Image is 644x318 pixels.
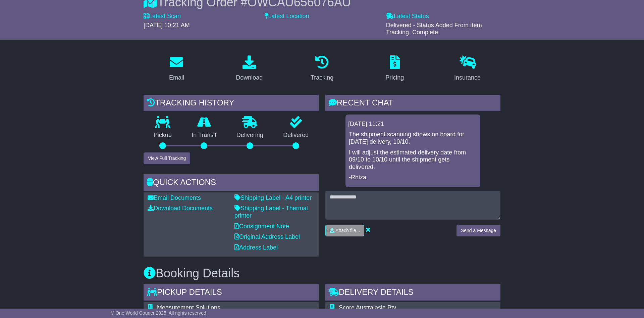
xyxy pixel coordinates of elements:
a: Tracking [306,53,338,85]
button: Send a Message [457,225,500,236]
a: Address Label [234,244,278,251]
a: Email Documents [148,194,201,201]
a: Shipping Label - Thermal printer [234,205,308,219]
p: -Rhiza [349,174,477,181]
p: In Transit [182,132,227,139]
div: Pricing [385,73,404,82]
button: View Full Tracking [144,152,190,164]
a: Email [165,53,189,85]
span: Score Australasia Pty [339,304,396,311]
span: [DATE] 10:21 AM [144,22,190,29]
p: Pickup [144,132,182,139]
p: I will adjust the estimated delivery date from 09/10 to 10/10 until the shipment gets delivered. [349,149,477,171]
a: Download [231,53,267,85]
p: The shipment scanning shows on board for [DATE] delivery, 10/10. [349,131,477,145]
div: Download [236,73,263,82]
a: Consignment Note [234,223,289,230]
div: Insurance [454,73,481,82]
label: Latest Location [265,13,309,20]
label: Latest Scan [144,13,181,20]
span: © One World Courier 2025. All rights reserved. [111,310,208,316]
div: Quick Actions [144,174,319,192]
div: Email [169,73,184,82]
a: Original Address Label [234,233,300,240]
a: Insurance [450,53,485,85]
h3: Booking Details [144,267,500,280]
p: Delivering [226,132,273,139]
p: Delivered [273,132,319,139]
span: Measurement Solutions [157,304,220,311]
label: Latest Status [386,13,429,20]
div: Pickup Details [144,284,319,302]
div: Delivery Details [325,284,500,302]
div: Tracking [311,73,333,82]
a: Download Documents [148,205,213,212]
a: Shipping Label - A4 printer [234,194,312,201]
span: Delivered - Status Added From Item Tracking. Complete [386,22,482,36]
div: Tracking history [144,95,319,113]
a: Pricing [381,53,408,85]
div: RECENT CHAT [325,95,500,113]
div: [DATE] 11:21 [348,121,478,128]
